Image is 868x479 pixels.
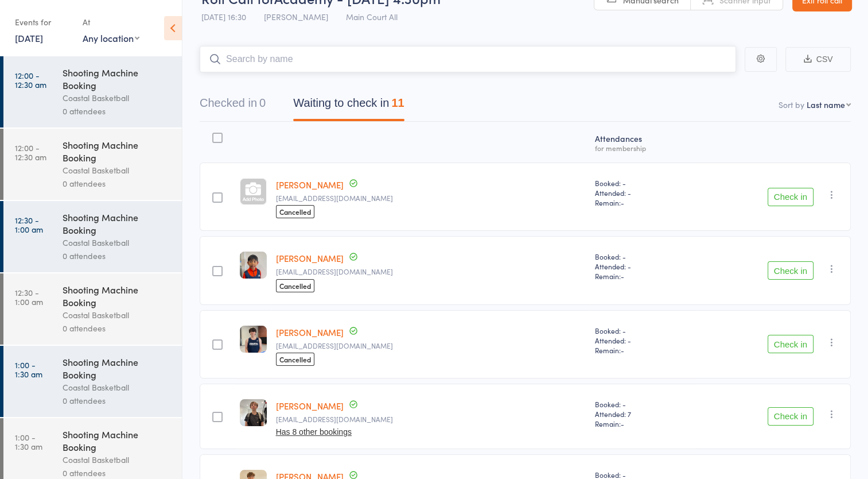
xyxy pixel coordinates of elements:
label: Sort by [779,99,804,110]
div: Last name [807,99,845,110]
div: Coastal Basketball [63,236,172,249]
span: Attended: 7 [594,409,691,419]
button: Checked in0 [200,91,266,121]
img: image1755666924.png [240,399,267,426]
time: 12:00 - 12:30 am [15,143,46,161]
a: 12:30 -1:00 amShooting Machine BookingCoastal Basketball0 attendees [3,273,182,345]
div: Shooting Machine Booking [63,66,172,91]
div: 0 attendees [63,322,172,335]
span: Cancelled [276,353,314,366]
span: Remain: [594,419,691,428]
time: 12:00 - 12:30 am [15,71,46,89]
a: [PERSON_NAME] [276,252,344,264]
div: Shooting Machine Booking [63,138,172,164]
button: Check in [768,335,813,353]
span: [PERSON_NAME] [264,11,328,22]
time: 12:30 - 1:00 am [15,288,43,306]
div: Any location [83,32,139,44]
time: 1:00 - 1:30 am [15,432,42,451]
div: At [83,13,139,32]
span: Cancelled [276,279,314,292]
span: Booked: - [594,399,691,409]
span: [DATE] 16:30 [201,11,246,22]
div: Coastal Basketball [63,453,172,466]
div: Coastal Basketball [63,164,172,177]
a: 12:00 -12:30 amShooting Machine BookingCoastal Basketball0 attendees [3,129,182,200]
span: Attended: - [594,335,691,345]
div: for membership [594,144,691,152]
button: Waiting to check in11 [293,91,404,121]
div: 11 [391,96,404,109]
button: Check in [768,261,813,280]
span: Remain: [594,345,691,355]
div: Coastal Basketball [63,91,172,105]
button: Check in [768,407,813,426]
button: Check in [768,188,813,206]
div: Coastal Basketball [63,308,172,322]
span: Booked: - [594,178,691,188]
img: image1757406529.png [240,326,267,353]
div: Coastal Basketball [63,381,172,394]
a: [PERSON_NAME] [276,400,344,412]
a: 12:00 -12:30 amShooting Machine BookingCoastal Basketball0 attendees [3,56,182,128]
small: hamlinharlow9@gmail.com [276,415,586,423]
span: Booked: - [594,326,691,335]
span: Booked: - [594,252,691,261]
button: Has 8 other bookings [276,427,352,436]
a: [PERSON_NAME] [276,326,344,338]
div: 0 attendees [63,105,172,118]
span: - [620,345,624,355]
div: Events for [15,13,71,32]
div: Atten­dances [590,127,696,157]
div: 0 attendees [63,249,172,262]
a: 12:30 -1:00 amShooting Machine BookingCoastal Basketball0 attendees [3,201,182,272]
div: Shooting Machine Booking [63,428,172,453]
a: [PERSON_NAME] [276,179,344,191]
div: Shooting Machine Booking [63,283,172,308]
span: Attended: - [594,261,691,271]
span: - [620,419,624,428]
img: image1756801831.png [240,252,267,279]
small: Alanas1@live.com.au [276,194,586,202]
span: - [620,271,624,281]
span: Remain: [594,271,691,281]
span: Attended: - [594,188,691,198]
a: 1:00 -1:30 amShooting Machine BookingCoastal Basketball0 attendees [3,346,182,417]
a: [DATE] [15,32,43,44]
input: Search by name [200,46,736,72]
span: Main Court All [346,11,398,22]
span: - [620,198,624,207]
time: 12:30 - 1:00 am [15,215,43,234]
small: Roeldailisan@gmail.com [276,268,586,276]
button: CSV [785,47,851,72]
span: Cancelled [276,205,314,218]
small: reynekedeniseanne@gmail.com [276,342,586,350]
time: 1:00 - 1:30 am [15,360,42,378]
div: 0 attendees [63,177,172,190]
div: 0 attendees [63,394,172,407]
span: Remain: [594,198,691,207]
div: 0 [259,96,266,109]
div: Shooting Machine Booking [63,356,172,381]
div: Shooting Machine Booking [63,211,172,236]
